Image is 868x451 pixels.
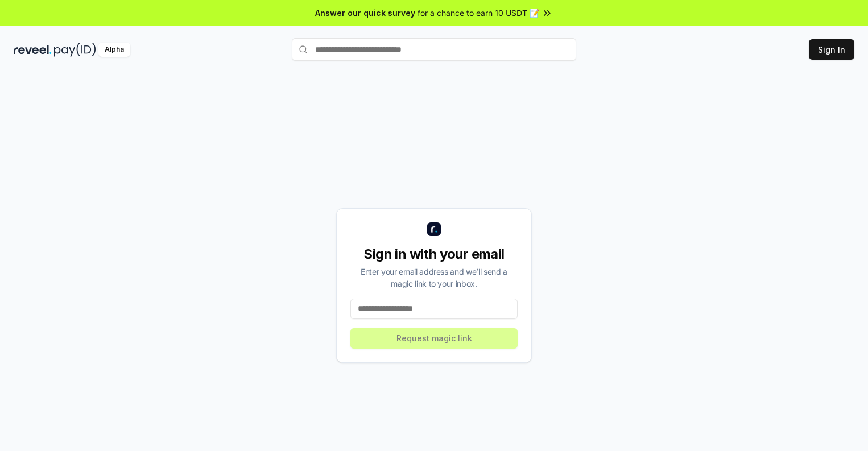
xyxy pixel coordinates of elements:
[54,43,96,57] img: pay_id
[98,43,130,57] div: Alpha
[14,43,52,57] img: reveel_dark
[809,39,854,60] button: Sign In
[418,7,539,19] span: for a chance to earn 10 USDT 📝
[350,245,518,263] div: Sign in with your email
[427,222,441,236] img: logo_small
[315,7,415,19] span: Answer our quick survey
[350,266,518,289] div: Enter your email address and we’ll send a magic link to your inbox.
